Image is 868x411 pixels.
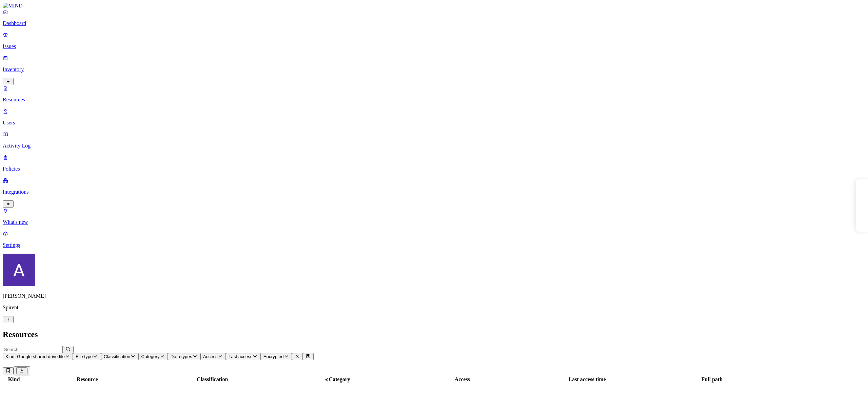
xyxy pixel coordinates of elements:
[76,354,93,359] span: File type
[3,3,865,9] a: MIND
[3,108,865,126] a: Users
[3,189,865,195] p: Integrations
[3,177,865,207] a: Integrations
[3,97,865,103] p: Resources
[3,120,865,126] p: Users
[3,242,865,248] p: Settings
[3,55,865,84] a: Inventory
[229,354,252,359] span: Last access
[3,330,865,339] h2: Resources
[141,354,160,359] span: Category
[3,9,865,26] a: Dashboard
[650,376,774,383] div: Full path
[151,376,274,383] div: Classification
[263,354,284,359] span: Encrypted
[5,354,65,359] span: Kind: Google shared drive file
[400,376,524,383] div: Access
[3,43,865,50] p: Issues
[3,254,35,286] img: Avigail Bronznick
[3,231,865,248] a: Settings
[3,208,865,225] a: What's new
[3,3,23,9] img: MIND
[3,85,865,103] a: Resources
[3,20,865,26] p: Dashboard
[104,354,131,359] span: Classification
[3,305,865,311] p: Spirent
[3,293,865,299] p: [PERSON_NAME]
[3,154,865,172] a: Policies
[3,32,865,50] a: Issues
[3,143,865,149] p: Activity Log
[4,376,24,383] div: Kind
[526,376,649,383] div: Last access time
[203,354,218,359] span: Access
[3,346,63,353] input: Search
[3,66,865,73] p: Inventory
[329,376,350,382] span: Category
[3,131,865,149] a: Activity Log
[3,219,865,225] p: What's new
[25,376,149,383] div: Resource
[3,166,865,172] p: Policies
[171,354,192,359] span: Data types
